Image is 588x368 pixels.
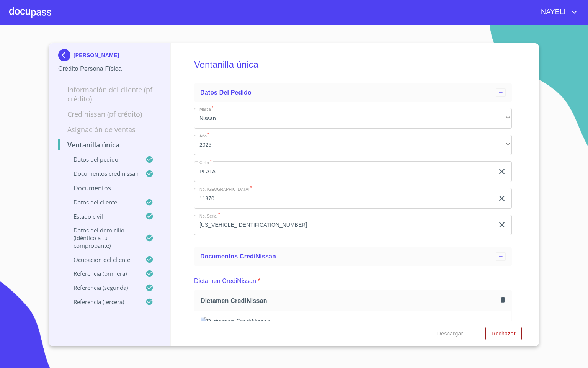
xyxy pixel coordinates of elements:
p: Documentos CrediNissan [58,170,145,177]
p: Asignación de Ventas [58,125,161,134]
p: Ocupación del Cliente [58,256,145,263]
p: [PERSON_NAME] [73,52,119,58]
button: clear input [497,194,506,203]
p: Documentos [58,184,161,192]
span: Rechazar [492,329,516,339]
span: NAYELI [535,6,570,18]
span: Dictamen CrediNissan [201,297,498,305]
div: Documentos CrediNissan [194,247,512,266]
p: Credinissan (PF crédito) [58,110,161,119]
img: Dictamen CrediNissan [201,317,505,325]
p: Referencia (segunda) [58,284,145,291]
img: Docupass spot blue [58,49,73,61]
p: Datos del domicilio (idéntico a tu comprobante) [58,226,145,249]
div: 2025 [194,135,512,155]
p: Dictamen CrediNissan [194,276,256,286]
div: Nissan [194,108,512,129]
button: clear input [497,167,506,176]
p: Datos del cliente [58,198,145,206]
span: Documentos CrediNissan [200,253,276,260]
button: Descargar [434,327,466,341]
p: Referencia (tercera) [58,298,145,306]
div: [PERSON_NAME] [58,49,161,64]
p: Información del cliente (PF crédito) [58,85,161,103]
span: Datos del pedido [200,89,252,96]
p: Datos del pedido [58,155,145,163]
button: Rechazar [485,327,522,341]
p: Referencia (primera) [58,270,145,277]
p: Estado Civil [58,213,145,220]
p: Ventanilla única [58,140,161,149]
p: Crédito Persona Física [58,64,161,74]
div: Datos del pedido [194,83,512,102]
button: account of current user [535,6,579,18]
h5: Ventanilla única [194,49,512,80]
span: Descargar [437,329,463,339]
button: clear input [497,220,506,229]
